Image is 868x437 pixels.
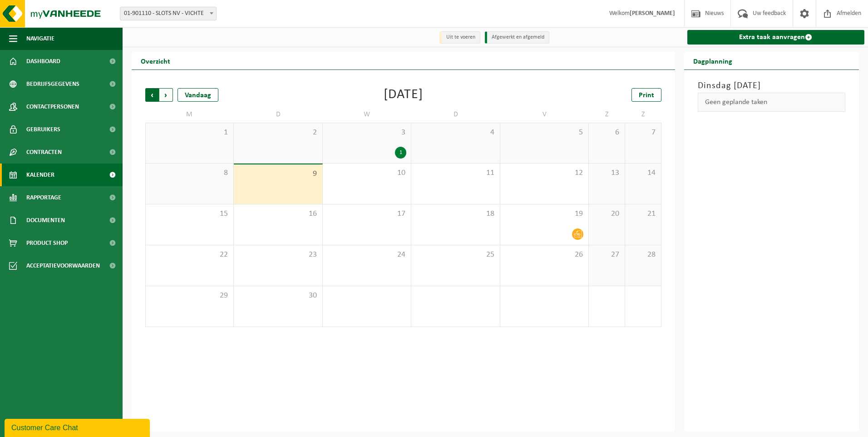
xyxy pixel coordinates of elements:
span: 15 [150,209,229,219]
span: 19 [505,209,584,219]
h3: Dinsdag [DATE] [698,79,846,93]
span: Bedrijfsgegevens [26,73,79,95]
span: 18 [416,209,495,219]
div: [DATE] [384,88,423,102]
span: Gebruikers [26,118,60,141]
span: 26 [505,250,584,260]
td: M [145,106,234,123]
span: 28 [630,250,656,260]
span: 16 [238,209,317,219]
span: 29 [150,291,229,301]
span: 24 [327,250,406,260]
span: Print [639,92,654,99]
div: 1 [395,147,406,159]
span: 2 [238,128,317,138]
span: 22 [150,250,229,260]
span: Vorige [145,88,159,102]
span: 7 [630,128,656,138]
span: 9 [238,169,317,179]
span: 6 [593,128,620,138]
span: 11 [416,168,495,178]
span: 3 [327,128,406,138]
span: 1 [150,128,229,138]
td: D [411,106,500,123]
span: Product Shop [26,232,68,254]
span: Volgende [159,88,173,102]
span: 20 [593,209,620,219]
a: Extra taak aanvragen [687,30,865,45]
span: 12 [505,168,584,178]
span: 14 [630,168,656,178]
span: Contracten [26,141,62,164]
span: 8 [150,168,229,178]
td: D [234,106,322,123]
span: Documenten [26,209,65,232]
span: 21 [630,209,656,219]
span: 01-901110 - SLOTS NV - VICHTE [120,7,217,20]
span: 25 [416,250,495,260]
iframe: chat widget [5,417,152,437]
a: Print [631,88,661,102]
span: Kalender [26,164,54,186]
h2: Dagplanning [684,52,741,70]
span: Dashboard [26,50,60,73]
li: Uit te voeren [439,31,480,44]
td: W [323,106,411,123]
h2: Overzicht [132,52,179,70]
li: Afgewerkt en afgemeld [485,31,549,44]
span: 5 [505,128,584,138]
td: V [500,106,589,123]
strong: [PERSON_NAME] [630,10,675,17]
span: Rapportage [26,186,61,209]
span: Navigatie [26,27,54,50]
span: 13 [593,168,620,178]
span: Acceptatievoorwaarden [26,254,100,277]
div: Vandaag [178,88,218,102]
span: 10 [327,168,406,178]
span: 17 [327,209,406,219]
td: Z [589,106,625,123]
span: 23 [238,250,317,260]
span: 01-901110 - SLOTS NV - VICHTE [120,7,216,20]
span: 4 [416,128,495,138]
td: Z [625,106,661,123]
div: Geen geplande taken [698,93,846,112]
span: 30 [238,291,317,301]
span: 27 [593,250,620,260]
span: Contactpersonen [26,95,79,118]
